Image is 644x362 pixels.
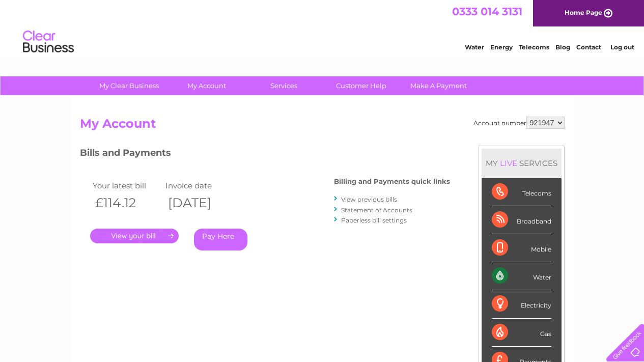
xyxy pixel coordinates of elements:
[90,192,163,213] th: £114.12
[498,158,519,168] div: LIVE
[482,149,562,178] div: MY SERVICES
[492,319,551,347] div: Gas
[341,206,412,214] a: Statement of Accounts
[492,234,551,262] div: Mobile
[164,76,248,95] a: My Account
[397,76,481,95] a: Make A Payment
[492,178,551,206] div: Telecoms
[194,229,247,250] a: Pay Here
[473,117,565,129] div: Account number
[163,179,236,192] td: Invoice date
[87,76,171,95] a: My Clear Business
[452,5,522,18] a: 0333 014 3131
[80,146,450,163] h3: Bills and Payments
[82,6,563,49] div: Clear Business is a trading name of Verastar Limited (registered in [GEOGRAPHIC_DATA] No. 3667643...
[242,76,326,95] a: Services
[576,43,601,51] a: Contact
[334,178,450,185] h4: Billing and Payments quick links
[492,262,551,290] div: Water
[80,117,565,136] h2: My Account
[90,179,163,192] td: Your latest bill
[319,76,403,95] a: Customer Help
[465,43,484,51] a: Water
[490,43,513,51] a: Energy
[341,196,397,203] a: View previous bills
[519,43,549,51] a: Telecoms
[163,192,236,213] th: [DATE]
[610,43,634,51] a: Log out
[492,206,551,234] div: Broadband
[90,229,179,243] a: .
[555,43,570,51] a: Blog
[341,216,407,224] a: Paperless bill settings
[492,290,551,318] div: Electricity
[22,26,74,58] img: logo.png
